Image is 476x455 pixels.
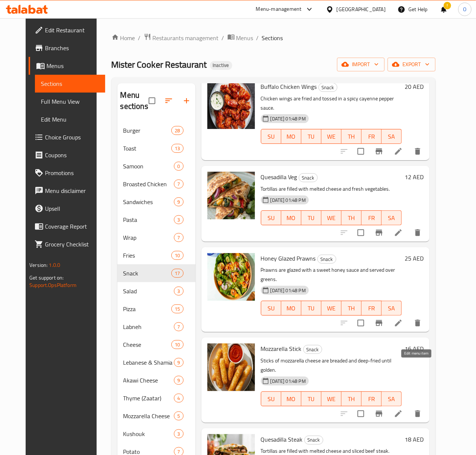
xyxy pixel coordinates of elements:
[174,412,183,420] div: items
[344,213,359,223] span: TH
[29,200,105,217] a: Upsell
[405,253,424,264] h6: 25 AED
[29,273,64,283] span: Get support on:
[172,270,183,277] span: 17
[284,303,298,314] span: MO
[160,92,178,110] span: Sort sections
[304,131,318,142] span: TU
[123,376,174,385] span: Akawi Cheese
[41,79,99,88] span: Sections
[362,210,382,225] button: FR
[45,26,99,35] span: Edit Restaurant
[174,287,183,296] div: items
[174,181,183,188] span: 7
[111,33,135,42] a: Home
[45,133,99,142] span: Choice Groups
[321,129,341,144] button: WE
[117,157,195,175] div: Samoon0
[207,253,255,301] img: Honey Glazed Prawns
[171,251,183,260] div: items
[174,162,183,171] div: items
[123,251,172,260] div: Fries
[45,43,99,52] span: Branches
[409,405,427,423] button: delete
[117,246,195,264] div: Fries10
[123,304,172,313] span: Pizza
[210,61,232,70] div: Inactive
[123,287,174,296] span: Salad
[29,39,105,57] a: Branches
[117,264,195,282] div: Snack17
[123,162,174,171] div: Samoon
[268,287,309,294] span: [DATE] 01:48 PM
[29,235,105,253] a: Grocery Checklist
[261,253,316,264] span: Honey Glazed Prawns
[321,301,341,316] button: WE
[172,145,183,152] span: 13
[261,184,402,194] p: Tortillas are filled with melted cheese and fresh vegetables.
[117,211,195,229] div: Pasta3
[172,306,183,313] span: 15
[262,33,283,42] span: Sections
[174,359,183,366] span: 9
[174,323,183,330] span: 7
[123,180,174,188] span: Broasted Chicken
[29,128,105,146] a: Choice Groups
[463,5,466,13] span: O
[123,358,174,367] span: Lebanese & Shamia Pastries
[172,341,183,348] span: 10
[388,58,435,71] button: export
[222,33,224,42] li: /
[171,304,183,313] div: items
[268,378,309,385] span: [DATE] 01:48 PM
[29,260,48,270] span: Version:
[264,303,278,314] span: SU
[281,210,301,225] button: MO
[123,322,174,331] span: Labneh
[261,434,303,445] span: Quesadilla Steak
[174,376,183,385] div: items
[343,60,379,69] span: import
[370,314,388,332] button: Branch-specific-item
[344,303,359,314] span: TH
[353,406,369,422] span: Select to update
[123,429,174,438] div: Kushouk
[382,391,402,406] button: SA
[117,229,195,246] div: Wrap7
[178,92,195,110] button: Add section
[341,301,362,316] button: TH
[29,280,77,290] a: Support.OpsPlatform
[123,394,174,403] div: Thyme (Zaatar)
[29,21,105,39] a: Edit Restaurant
[144,33,219,43] a: Restaurants management
[261,356,402,375] p: Sticks of mozzarella cheese are breaded and deep-fried until golden.
[409,314,427,332] button: delete
[172,127,183,134] span: 28
[281,391,301,406] button: MO
[174,377,183,384] span: 9
[138,33,141,42] li: /
[207,81,255,129] img: Buffalo Chicken Wings
[144,93,160,109] span: Select all sections
[45,222,99,231] span: Coverage Report
[261,210,281,225] button: SU
[362,301,382,316] button: FR
[174,430,183,438] span: 3
[123,215,174,224] span: Pasta
[174,395,183,402] span: 4
[385,213,399,223] span: SA
[120,90,149,112] h2: Menu sections
[111,33,435,43] nav: breadcrumb
[117,139,195,157] div: Toast13
[353,225,369,241] span: Select to update
[174,234,183,241] span: 7
[123,126,172,135] div: Burger
[153,33,219,42] span: Restaurants management
[174,288,183,295] span: 3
